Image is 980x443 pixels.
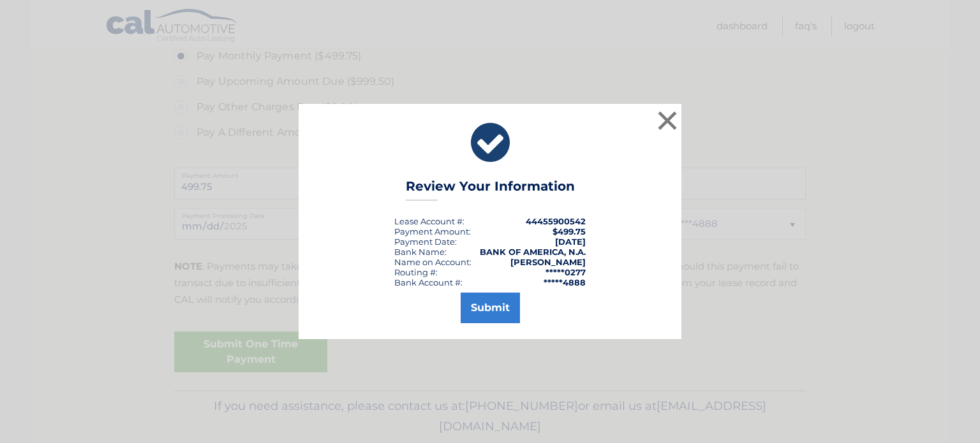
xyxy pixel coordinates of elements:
[510,257,586,267] strong: [PERSON_NAME]
[394,236,457,247] div: :
[553,226,586,236] span: $499.75
[394,277,463,287] div: Bank Account #:
[406,178,575,201] h3: Review Your Information
[394,247,447,257] div: Bank Name:
[394,236,455,247] span: Payment Date
[394,267,438,277] div: Routing #:
[655,108,680,133] button: ×
[526,216,586,226] strong: 44455900542
[394,257,471,267] div: Name on Account:
[555,236,586,247] span: [DATE]
[480,247,586,257] strong: BANK OF AMERICA, N.A.
[461,293,520,323] button: Submit
[394,226,471,236] div: Payment Amount:
[394,216,464,226] div: Lease Account #:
